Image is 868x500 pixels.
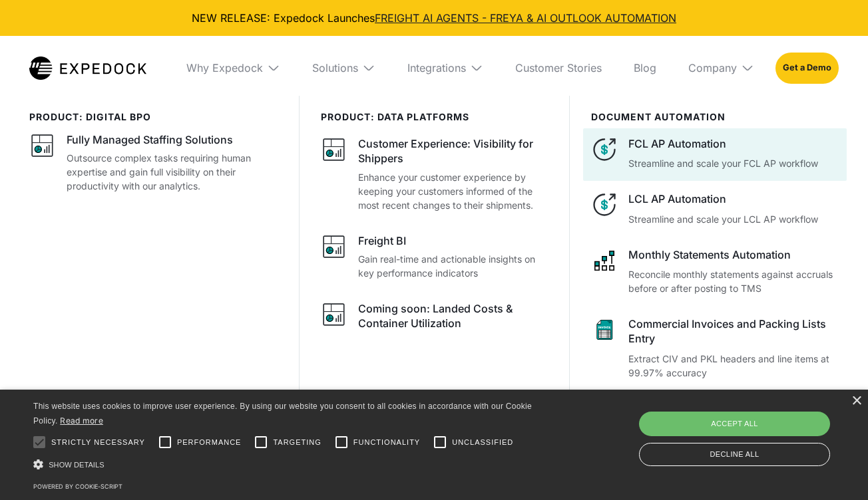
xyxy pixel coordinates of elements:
div: Fully Managed Staffing Solutions [67,132,233,147]
a: network like iconMonthly Statements AutomationReconcile monthly statements against accruals befor... [591,247,839,295]
div: NEW RELEASE: Expedock Launches [11,11,857,25]
div: Accept all [639,412,830,436]
span: Strictly necessary [51,437,145,448]
div: FCL AP Automation [628,136,839,151]
iframe: Chat Widget [801,436,868,500]
div: Commercial Invoices and Packing Lists Entry [628,316,839,346]
p: Extract CIV and PKL headers and line items at 99.97% accuracy [628,352,839,380]
img: network like icon [591,247,618,274]
img: graph icon [321,136,347,163]
div: Show details [33,457,554,471]
span: Unclassified [452,437,513,448]
a: graph iconCustomer Experience: Visibility for ShippersEnhance your customer experience by keeping... [321,136,547,212]
a: graph iconFreight BIGain real-time and actionable insights on key performance indicators [321,233,547,280]
div: Close [851,396,861,406]
div: Company [678,36,765,100]
p: Streamline and scale your FCL AP workflow [628,156,839,170]
div: Solutions [312,61,358,74]
img: graph icon [321,233,347,260]
div: Customer Experience: Visibility for Shippers [358,136,547,166]
p: Outsource complex tasks requiring human expertise and gain full visibility on their productivity ... [67,151,278,193]
span: Functionality [353,437,420,448]
a: sheet iconCommercial Invoices and Packing Lists EntryExtract CIV and PKL headers and line items a... [591,316,839,380]
div: document automation [591,112,839,123]
div: Solutions [302,36,386,100]
div: Coming soon: Landed Costs & Container Utilization [358,301,547,331]
a: Read more [60,416,103,426]
p: Streamline and scale your LCL AP workflow [628,212,839,226]
div: Decline all [639,443,830,466]
img: graph icon [321,301,347,328]
span: This website uses cookies to improve user experience. By using our website you consent to all coo... [33,402,532,426]
img: sheet icon [591,316,618,343]
a: Blog [623,36,667,100]
a: Customer Stories [505,36,612,100]
a: FREIGHT AI AGENTS - FREYA & AI OUTLOOK AUTOMATION [375,11,676,25]
div: Company [688,61,737,74]
a: graph iconFully Managed Staffing SolutionsOutsource complex tasks requiring human expertise and g... [29,132,278,193]
a: dollar iconFCL AP AutomationStreamline and scale your FCL AP workflow [591,136,839,170]
a: graph iconComing soon: Landed Costs & Container Utilization [321,301,547,335]
div: Freight BI [358,233,406,248]
a: dollar iconLCL AP AutomationStreamline and scale your LCL AP workflow [591,191,839,225]
a: Get a Demo [775,53,839,83]
div: product: digital bpo [29,112,278,123]
img: graph icon [29,132,56,159]
img: dollar icon [591,191,618,218]
div: Integrations [407,61,466,74]
div: PRODUCT: data platforms [321,112,547,123]
span: Show details [49,461,105,469]
span: Performance [177,437,242,448]
div: LCL AP Automation [628,191,839,206]
img: dollar icon [591,136,618,163]
p: Gain real-time and actionable insights on key performance indicators [358,252,547,280]
a: Powered by cookie-script [33,483,122,490]
p: Enhance your customer experience by keeping your customers informed of the most recent changes to... [358,170,547,212]
span: Targeting [273,437,321,448]
div: Monthly Statements Automation [628,247,839,262]
div: Integrations [397,36,494,100]
div: Why Expedock [186,61,263,74]
p: Reconcile monthly statements against accruals before or after posting to TMS [628,267,839,295]
div: Why Expedock [176,36,291,100]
